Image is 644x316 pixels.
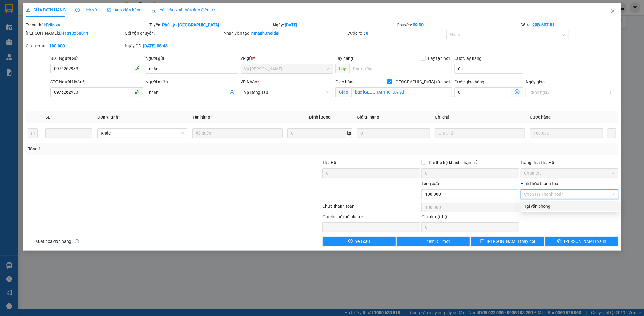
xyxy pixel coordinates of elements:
[348,239,353,244] span: exclamation-circle
[224,30,346,36] div: Nhân viên tạo:
[146,55,238,62] div: Người gửi
[241,55,333,62] div: VP gửi
[604,3,621,20] button: Close
[424,238,450,245] span: Thêm ĐH mới
[162,23,219,27] b: Phủ Lý - [GEOGRAPHIC_DATA]
[151,8,215,12] span: Yêu cầu xuất hóa đơn điện tử
[244,88,330,97] span: Vp Đồng Tàu
[323,237,396,246] button: exclamation-circleYêu cầu
[349,64,452,73] input: Dọc đường
[46,23,60,27] b: Trên xe
[26,8,66,12] span: SỬA ĐƠN HÀNG
[244,64,330,73] span: Vp Lê Hoàn
[28,146,248,152] div: Tổng: 1
[392,79,452,85] span: [GEOGRAPHIC_DATA] tận nơi
[335,64,349,73] span: Lấy
[101,129,184,138] span: Khác
[515,89,520,94] span: dollar-circle
[351,87,452,97] input: Giao tận nơi
[413,23,424,27] b: 09:00
[33,238,74,245] span: Xuất hóa đơn hàng
[532,23,555,27] b: 29B-607.81
[97,115,120,119] span: Đơn vị tính
[322,213,420,222] div: Ghi chú nội bộ nhà xe
[524,190,615,199] span: Chọn HT Thanh Toán
[421,213,519,222] div: Chi phí nội bộ
[107,8,142,12] span: Ảnh kiện hàng
[149,22,273,28] div: Tuyến:
[357,115,379,119] span: Giá trị hàng
[309,115,331,119] span: Định lượng
[608,128,616,138] button: plus
[107,8,111,12] span: picture
[530,115,551,119] span: Cước hàng
[146,79,238,85] div: Người nhận
[432,111,527,123] th: Ghi chú
[454,79,484,84] label: Cước giao hàng
[524,169,615,178] span: Chưa thu
[75,239,79,243] span: info-circle
[357,128,430,138] input: 0
[335,56,353,61] span: Lấy hàng
[125,42,223,49] div: Ngày GD:
[25,22,149,28] div: Trạng thái:
[526,79,545,84] label: Ngày giao
[59,31,88,36] b: LH1310250011
[151,8,156,13] img: icon
[529,89,609,96] input: Ngày giao
[26,30,123,36] div: [PERSON_NAME]:
[530,128,603,138] input: 0
[50,79,143,85] div: SĐT Người Nhận
[454,87,511,97] input: Cước giao hàng
[322,160,336,165] span: Thu Hộ
[521,181,561,186] label: Hình thức thanh toán
[50,55,143,62] div: SĐT Người Gửi
[426,55,452,62] span: Lấy tận nơi
[417,239,421,244] span: plus
[230,90,235,95] span: user-add
[545,237,618,246] button: printer[PERSON_NAME] và In
[75,8,97,12] span: Lịch sử
[273,22,396,28] div: Ngày:
[241,79,258,84] span: VP Nhận
[125,30,223,36] div: Gói vận chuyển:
[524,203,615,209] div: Tại văn phòng
[557,239,562,244] span: printer
[252,31,280,36] b: ntnanh.thoidai
[335,87,351,97] span: Giao
[454,64,523,74] input: Cước lấy hàng
[192,128,283,138] input: VD: Bàn, Ghế
[521,159,618,166] div: Trạng thái Thu Hộ
[564,238,606,245] span: [PERSON_NAME] và In
[480,239,485,244] span: save
[143,43,168,48] b: [DATE] 08:43
[285,23,298,27] b: [DATE]
[45,115,50,119] span: SL
[397,237,470,246] button: plusThêm ĐH mới
[322,203,421,213] div: Chưa thanh toán
[355,238,370,245] span: Yêu cầu
[346,128,352,138] span: kg
[435,128,525,138] input: Ghi Chú
[487,238,535,245] span: [PERSON_NAME] thay đổi
[192,115,212,119] span: Tên hàng
[421,181,441,186] span: Tổng cước
[75,8,80,12] span: clock-circle
[135,66,139,71] span: phone
[347,30,445,36] div: Cước rồi :
[396,22,520,28] div: Chuyến:
[426,159,480,166] span: Phí thu hộ khách nhận trả
[26,8,30,12] span: edit
[610,9,615,14] span: close
[28,128,38,138] button: delete
[454,56,482,61] label: Cước lấy hàng
[49,43,65,48] b: 100.000
[520,22,619,28] div: Số xe:
[366,31,368,36] b: 0
[335,79,355,84] span: Giao hàng
[471,237,544,246] button: save[PERSON_NAME] thay đổi
[26,42,123,49] div: Chưa cước :
[135,89,139,94] span: phone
